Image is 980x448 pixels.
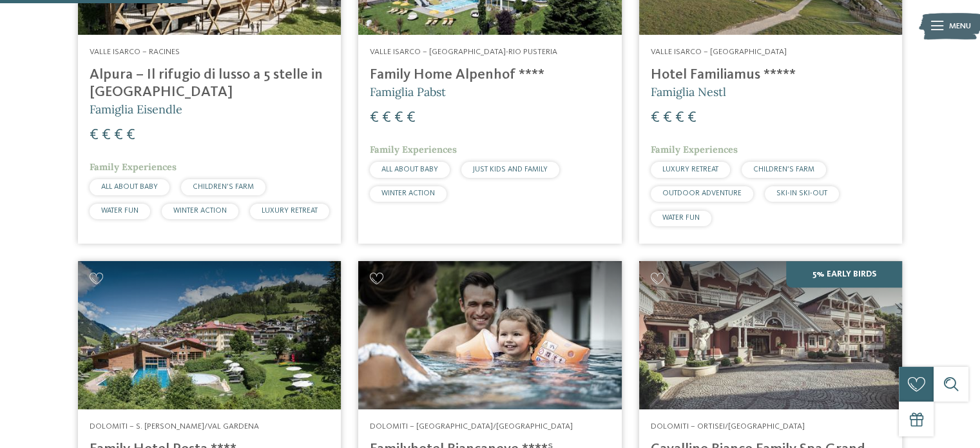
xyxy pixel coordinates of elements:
h4: Alpura – Il rifugio di lusso a 5 stelle in [GEOGRAPHIC_DATA] [90,66,329,101]
img: Cercate un hotel per famiglie? Qui troverete solo i migliori! [78,261,341,409]
span: € [382,110,391,126]
span: Family Experiences [370,144,457,155]
img: Family Spa Grand Hotel Cavallino Bianco ****ˢ [639,261,902,409]
span: CHILDREN’S FARM [193,183,254,191]
span: ALL ABOUT BABY [381,166,438,173]
span: € [651,110,660,126]
span: Famiglia Eisendle [90,102,182,117]
span: € [663,110,672,126]
span: ALL ABOUT BABY [101,183,158,191]
span: WATER FUN [662,214,700,222]
span: WINTER ACTION [381,190,435,197]
span: € [687,110,697,126]
span: Family Experiences [651,144,738,155]
span: € [370,110,379,126]
span: Valle Isarco – [GEOGRAPHIC_DATA] [651,48,787,56]
span: JUST KIDS AND FAMILY [473,166,548,173]
span: Family Experiences [90,161,177,173]
span: SKI-IN SKI-OUT [776,190,827,197]
span: € [675,110,684,126]
span: Dolomiti – S. [PERSON_NAME]/Val Gardena [90,422,259,431]
span: Famiglia Pabst [370,84,446,99]
span: LUXURY RETREAT [262,207,318,215]
span: WATER FUN [101,207,139,215]
span: WINTER ACTION [173,207,227,215]
span: € [126,128,135,143]
span: Valle Isarco – [GEOGRAPHIC_DATA]-Rio Pusteria [370,48,557,56]
span: € [394,110,403,126]
img: Cercate un hotel per famiglie? Qui troverete solo i migliori! [358,261,621,409]
span: € [102,128,111,143]
span: Dolomiti – [GEOGRAPHIC_DATA]/[GEOGRAPHIC_DATA] [370,422,573,431]
span: Famiglia Nestl [651,84,726,99]
span: € [114,128,123,143]
span: Dolomiti – Ortisei/[GEOGRAPHIC_DATA] [651,422,805,431]
span: OUTDOOR ADVENTURE [662,190,742,197]
span: LUXURY RETREAT [662,166,718,173]
span: Valle Isarco – Racines [90,48,180,56]
span: € [407,110,416,126]
span: € [90,128,99,143]
span: CHILDREN’S FARM [753,166,814,173]
h4: Family Home Alpenhof **** [370,66,610,84]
